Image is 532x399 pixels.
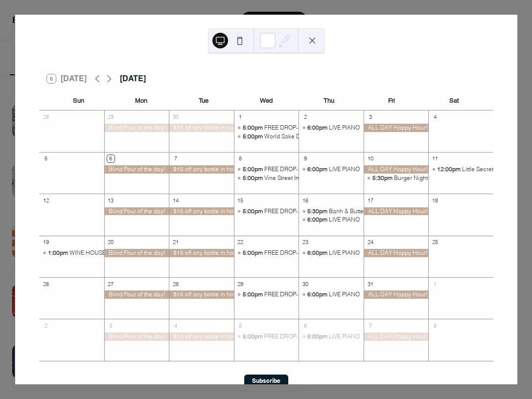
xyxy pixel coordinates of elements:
[394,174,472,182] div: Burger Night + The Pharaohs
[329,124,360,132] div: LIVE PIANO
[234,249,299,257] div: FREE DROP-IN TASTING
[107,239,115,246] div: 20
[364,124,429,132] div: ALL DAY Happy Hour!
[329,165,360,174] div: LIVE PIANO
[169,207,234,216] div: $15 off any bottle in house!
[367,197,374,204] div: 17
[172,91,235,111] div: Tue
[307,249,329,257] span: 6:00pm
[107,280,115,288] div: 27
[264,133,309,141] div: World Sake Day!
[301,239,309,246] div: 23
[367,155,374,162] div: 10
[431,322,439,329] div: 8
[301,322,309,329] div: 6
[299,216,364,224] div: LIVE PIANO
[264,174,369,182] div: Vine Street Imports Free Drop-in Tasting
[264,207,329,216] div: FREE DROP-IN TASTING
[237,239,244,246] div: 22
[169,249,234,257] div: $15 off any bottle in house!
[237,113,244,121] div: 1
[107,113,115,121] div: 29
[367,239,374,246] div: 24
[104,290,169,299] div: Blind Pour of the day!
[39,249,104,257] div: WINE HOUSE SHINDIG EVENT
[243,133,264,141] span: 5:00pm
[298,91,360,111] div: Thu
[307,332,329,341] span: 6:00pm
[372,174,394,182] span: 5:30pm
[367,322,374,329] div: 7
[428,165,493,174] div: Little Secret Brunch!
[367,113,374,121] div: 3
[110,91,172,111] div: Mon
[104,249,169,257] div: Blind Pour of the day!
[329,216,360,224] div: LIVE PIANO
[237,197,244,204] div: 15
[431,280,439,288] div: 1
[69,249,151,257] div: WINE HOUSE SHINDIG EVENT
[234,207,299,216] div: FREE DROP-IN TASTING
[42,322,49,329] div: 2
[307,124,329,132] span: 6:00pm
[169,332,234,341] div: $15 off any bottle in house!
[367,280,374,288] div: 31
[47,91,110,111] div: Sun
[431,155,439,162] div: 11
[360,91,423,111] div: Fri
[234,332,299,341] div: FREE DROP-IN TASTING
[172,239,179,246] div: 21
[462,165,516,174] div: Little Secret Brunch!
[42,280,49,288] div: 26
[301,113,309,121] div: 2
[107,197,115,204] div: 13
[169,290,234,299] div: $15 off any bottle in house!
[104,332,169,341] div: Blind Pour of the day!
[235,91,298,111] div: Wed
[431,197,439,204] div: 18
[104,165,169,174] div: Blind Pour of the day!
[364,290,429,299] div: ALL DAY Happy Hour!
[329,207,413,216] div: Banh & Butter Kitchen Takeover
[234,133,299,141] div: World Sake Day!
[42,113,49,121] div: 28
[172,322,179,329] div: 4
[301,280,309,288] div: 30
[301,197,309,204] div: 16
[364,207,429,216] div: ALL DAY Happy Hour!
[172,197,179,204] div: 14
[172,155,179,162] div: 7
[423,91,486,111] div: Sat
[364,174,429,182] div: Burger Night + The Pharaohs
[243,174,264,182] span: 5:00pm
[107,155,115,162] div: 6
[42,239,49,246] div: 19
[244,375,288,387] button: Subscribe
[243,124,264,132] span: 5:00pm
[104,207,169,216] div: Blind Pour of the day!
[243,207,264,216] span: 5:00pm
[107,322,115,329] div: 3
[237,155,244,162] div: 8
[172,280,179,288] div: 28
[234,124,299,132] div: FREE DROP-IN TASTING
[299,165,364,174] div: LIVE PIANO
[104,124,169,132] div: Blind Pour of the day!
[234,165,299,174] div: FREE DROP-IN TASTING
[172,113,179,121] div: 30
[264,249,329,257] div: FREE DROP-IN TASTING
[299,290,364,299] div: LIVE PIANO
[301,155,309,162] div: 9
[264,332,329,341] div: FREE DROP-IN TASTING
[237,280,244,288] div: 29
[299,249,364,257] div: LIVE PIANO
[120,73,146,85] div: [DATE]
[307,216,329,224] span: 6:00pm
[264,165,329,174] div: FREE DROP-IN TASTING
[307,165,329,174] span: 6:00pm
[234,174,299,182] div: Vine Street Imports Free Drop-in Tasting
[234,290,299,299] div: FREE DROP-IN TASTING
[299,124,364,132] div: LIVE PIANO
[243,332,264,341] span: 5:00pm
[169,124,234,132] div: $15 off any bottle in house!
